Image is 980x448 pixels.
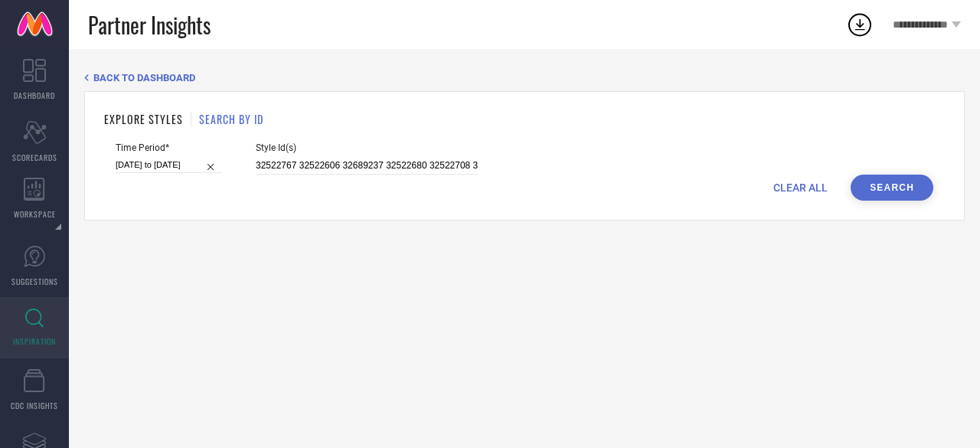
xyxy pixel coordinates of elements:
span: SCORECARDS [12,152,57,163]
span: DASHBOARD [14,90,55,101]
span: Time Period* [116,142,221,153]
span: CLEAR ALL [773,181,828,194]
span: SUGGESTIONS [11,276,58,287]
span: INSPIRATION [13,335,56,347]
input: Select time period [116,157,221,173]
div: Open download list [846,11,874,38]
h1: SEARCH BY ID [199,111,263,127]
button: Search [851,175,933,201]
span: Partner Insights [88,9,211,41]
h1: EXPLORE STYLES [104,111,183,127]
span: WORKSPACE [14,208,56,220]
div: Back TO Dashboard [84,72,965,83]
span: Style Id(s) [256,142,478,153]
input: Enter comma separated style ids e.g. 12345, 67890 [256,157,478,175]
span: BACK TO DASHBOARD [93,72,195,83]
span: CDC INSIGHTS [11,400,58,411]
